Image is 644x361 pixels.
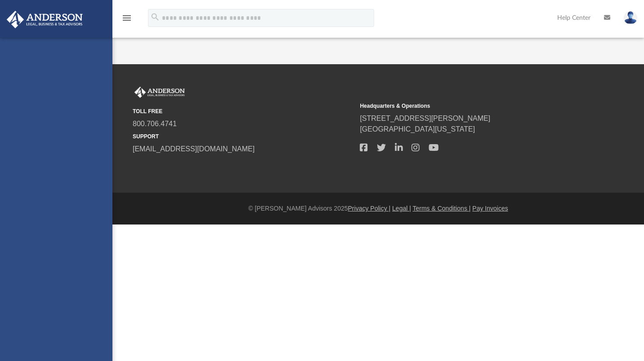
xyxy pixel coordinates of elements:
img: Anderson Advisors Platinum Portal [4,11,85,28]
a: Privacy Policy | [348,205,391,212]
a: 800.706.4741 [133,120,177,128]
a: Pay Invoices [472,205,508,212]
img: Anderson Advisors Platinum Portal [133,87,187,98]
a: [GEOGRAPHIC_DATA][US_STATE] [360,125,475,133]
small: Headquarters & Operations [360,102,581,110]
small: SUPPORT [133,132,353,141]
a: menu [121,17,132,23]
i: search [150,12,160,22]
a: Terms & Conditions | [413,205,471,212]
img: User Pic [624,11,637,24]
i: menu [121,13,132,23]
div: © [PERSON_NAME] Advisors 2025 [112,204,644,213]
a: [EMAIL_ADDRESS][DOMAIN_NAME] [133,145,255,153]
a: [STREET_ADDRESS][PERSON_NAME] [360,114,490,122]
a: Legal | [392,205,411,212]
small: TOLL FREE [133,107,353,115]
